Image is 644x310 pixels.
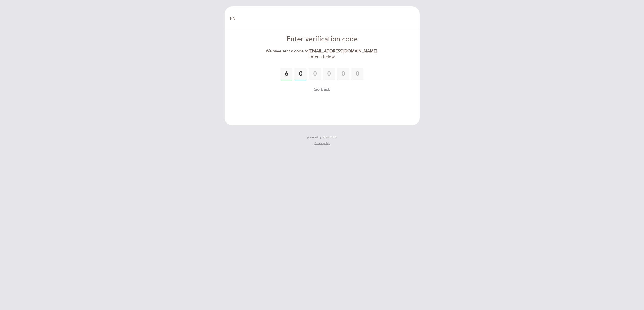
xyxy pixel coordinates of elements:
div: We have sent a code to . Enter it below. [264,48,380,60]
button: Go back [314,86,330,93]
input: 0 [323,68,335,80]
input: 0 [309,68,321,80]
img: MEITRE [323,136,337,139]
span: powered by [307,135,321,139]
a: Privacy policy [314,142,330,145]
a: powered by [307,135,337,139]
input: 0 [294,68,307,80]
strong: [EMAIL_ADDRESS][DOMAIN_NAME] [309,49,377,54]
div: Enter verification code [264,34,380,44]
input: 0 [280,68,292,80]
input: 0 [351,68,363,80]
input: 0 [337,68,349,80]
